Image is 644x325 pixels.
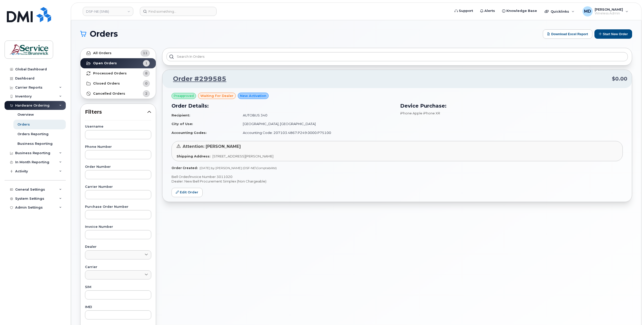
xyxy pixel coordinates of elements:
[174,94,194,98] span: Preapproved
[145,61,147,66] span: 1
[85,185,151,189] label: Carrier Number
[93,92,125,96] strong: Cancelled Orders
[85,225,151,229] label: Invoice Number
[171,179,623,184] p: Dealer: New Bell Procurement Simplex (Non Chargeable)
[166,52,628,61] input: Search in orders
[85,286,151,289] label: SIM
[145,71,147,76] span: 8
[612,75,627,83] span: $0.00
[85,306,151,309] label: IMEI
[143,51,147,55] span: 11
[238,128,394,137] td: Accounting Code: 207103.4867.P249.0000.P75100
[85,205,151,209] label: Purchase Order Number
[400,111,440,115] span: iPhone Apple iPhone XR
[145,91,147,96] span: 2
[145,81,147,86] span: 0
[171,166,198,170] strong: Order Created:
[171,188,203,197] a: Edit Order
[212,154,273,158] span: [STREET_ADDRESS][PERSON_NAME]
[238,111,394,120] td: AUTOBUS 340
[80,68,156,78] a: Processed Orders8
[85,108,147,116] span: Filters
[238,119,394,128] td: [GEOGRAPHIC_DATA], [GEOGRAPHIC_DATA]
[80,58,156,68] a: Open Orders1
[240,93,266,98] span: New Activation
[85,125,151,128] label: Username
[171,113,190,117] strong: Recipient:
[167,74,226,84] a: Order #299585
[90,30,118,38] span: Orders
[80,48,156,58] a: All Orders11
[200,93,233,98] span: waiting for dealer
[183,144,241,149] span: Attention: [PERSON_NAME]
[400,102,623,110] h3: Device Purchase:
[85,165,151,169] label: Order Number
[93,51,112,55] strong: All Orders
[80,78,156,89] a: Closed Orders0
[85,145,151,149] label: Phone Number
[543,29,592,39] button: Download Excel Report
[594,29,632,39] button: Start New Order
[200,166,277,170] span: [DATE] by [PERSON_NAME] (DSF-NE\Comptabilité)
[171,131,207,135] strong: Accounting Codes:
[177,154,210,158] strong: Shipping Address:
[85,245,151,249] label: Dealer
[85,266,151,269] label: Carrier
[93,71,127,75] strong: Processed Orders
[171,174,623,179] p: Bell Order/Invoice Number 3011020
[171,102,394,110] h3: Order Details:
[171,122,193,126] strong: City of Use:
[93,61,117,65] strong: Open Orders
[93,82,120,86] strong: Closed Orders
[80,89,156,99] a: Cancelled Orders2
